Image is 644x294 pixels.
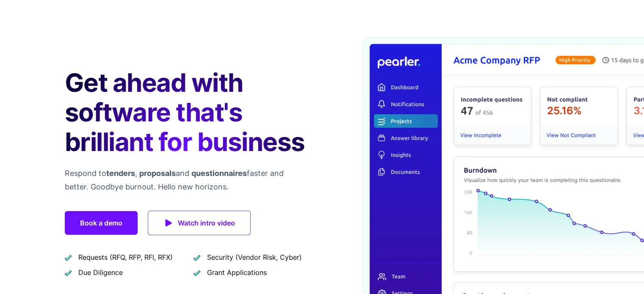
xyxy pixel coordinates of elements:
[65,211,138,235] a: Book a demo
[65,269,72,276] img: checkmark
[78,267,123,278] span: Due Diligence
[191,169,247,178] span: questionnaires
[193,254,200,261] img: checkmark
[139,169,176,178] span: proposals
[207,252,302,262] span: Security (Vendor Risk, Cyber)
[148,211,251,235] a: Watch intro video
[193,269,200,276] img: checkmark
[65,68,309,157] h1: Get ahead with software that's brilliant for business
[78,252,173,262] span: Requests (RFQ, RFP, RFI, RFX)
[207,267,267,278] span: Grant Applications
[65,167,309,194] p: Respond to , and faster and better. Goodbye burnout. Hello new horizons.
[106,169,135,178] span: tenders
[65,254,72,261] img: checkmark
[178,217,235,229] span: Watch intro video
